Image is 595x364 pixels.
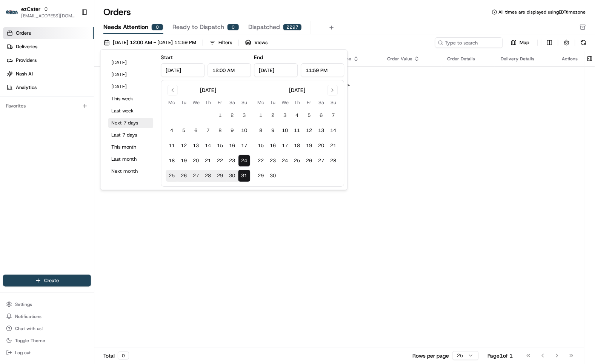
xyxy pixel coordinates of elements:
[3,54,94,66] a: Providers
[291,124,303,137] button: 11
[118,352,129,360] div: 0
[214,170,226,182] button: 29
[108,166,154,177] button: Next month
[3,311,91,322] button: Notifications
[15,350,31,356] span: Log out
[202,98,214,106] th: Thursday
[108,118,154,128] button: Next 7 days
[226,140,238,152] button: 16
[279,124,291,137] button: 10
[108,81,154,92] button: [DATE]
[267,155,279,167] button: 23
[255,140,267,152] button: 15
[3,3,78,21] button: ezCaterezCater[EMAIL_ADDRESS][DOMAIN_NAME]
[283,24,302,31] div: 2297
[303,155,315,167] button: 26
[61,106,124,120] a: 💻API Documentation
[178,155,190,167] button: 19
[238,124,251,137] button: 10
[520,39,530,46] span: Map
[15,313,42,319] span: Notifications
[289,86,305,94] div: [DATE]
[172,23,224,32] span: Ready to Dispatch
[178,170,190,182] button: 26
[255,124,267,137] button: 8
[190,124,202,137] button: 6
[8,72,21,86] img: 1736555255976-a54dd68f-1ca7-489b-9aae-adbdc363a1c4
[327,155,340,167] button: 28
[16,43,37,50] span: Deliveries
[3,68,94,80] a: Nash AI
[166,140,178,152] button: 11
[3,100,91,112] div: Favorites
[255,109,267,121] button: 1
[151,24,163,31] div: 0
[279,98,291,106] th: Wednesday
[3,81,94,94] a: Analytics
[506,38,535,47] button: Map
[3,27,94,39] a: Orders
[301,63,344,77] input: Time
[303,98,315,106] th: Friday
[190,155,202,167] button: 20
[108,94,154,104] button: This week
[214,140,226,152] button: 15
[108,57,154,68] button: [DATE]
[248,23,280,32] span: Dispatched
[267,170,279,182] button: 30
[178,140,190,152] button: 12
[166,170,178,182] button: 25
[208,63,251,77] input: Time
[161,63,205,77] input: Date
[3,41,94,53] a: Deliveries
[267,140,279,152] button: 16
[291,98,303,106] th: Thursday
[327,85,338,95] button: Go to next month
[6,10,18,15] img: ezCater
[21,5,40,13] button: ezCater
[214,155,226,167] button: 22
[238,109,251,121] button: 3
[226,170,238,182] button: 30
[3,347,91,358] button: Log out
[53,127,91,134] a: Powered byPylon
[255,98,267,106] th: Monday
[108,154,154,164] button: Last month
[44,277,59,284] span: Create
[15,326,43,332] span: Chat with us!
[190,140,202,152] button: 13
[161,54,173,61] label: Start
[218,39,232,46] div: Filters
[3,299,91,310] button: Settings
[315,155,327,167] button: 27
[166,124,178,137] button: 4
[108,69,154,80] button: [DATE]
[8,8,23,23] img: Nash
[15,109,58,117] span: Knowledge Base
[190,98,202,106] th: Wednesday
[447,56,489,62] div: Order Details
[202,170,214,182] button: 28
[254,54,263,61] label: End
[291,109,303,121] button: 4
[3,275,91,287] button: Create
[64,110,70,116] div: 💻
[75,128,91,134] span: Pylon
[238,155,251,167] button: 24
[202,124,214,137] button: 7
[315,109,327,121] button: 6
[315,124,327,137] button: 13
[435,37,503,48] input: Type to search
[206,37,235,48] button: Filters
[97,81,581,88] div: No results.
[226,98,238,106] th: Saturday
[279,109,291,121] button: 3
[202,155,214,167] button: 21
[501,56,550,62] div: Delivery Details
[499,9,586,15] span: All times are displayed using EDT timezone
[26,80,95,86] div: We're available if you need us!
[387,56,435,62] div: Order Value
[267,109,279,121] button: 2
[108,130,154,140] button: Last 7 days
